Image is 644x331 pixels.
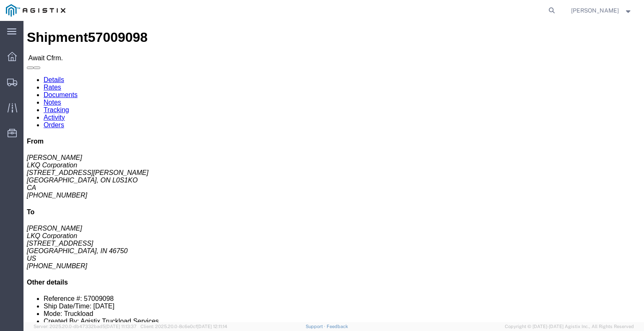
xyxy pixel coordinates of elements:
span: Client: 2025.20.0-8c6e0cf [140,324,227,329]
iframe: FS Legacy Container [23,21,644,322]
span: [DATE] 12:11:14 [197,324,227,329]
img: logo [6,4,65,17]
span: Copyright © [DATE]-[DATE] Agistix Inc., All Rights Reserved [505,323,634,330]
span: Server: 2025.20.0-db47332bad5 [34,324,137,329]
a: Feedback [327,324,348,329]
button: [PERSON_NAME] [571,5,633,15]
a: Support [306,324,327,329]
span: [DATE] 11:13:37 [105,324,137,329]
span: Alexander Baetens [571,6,619,15]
